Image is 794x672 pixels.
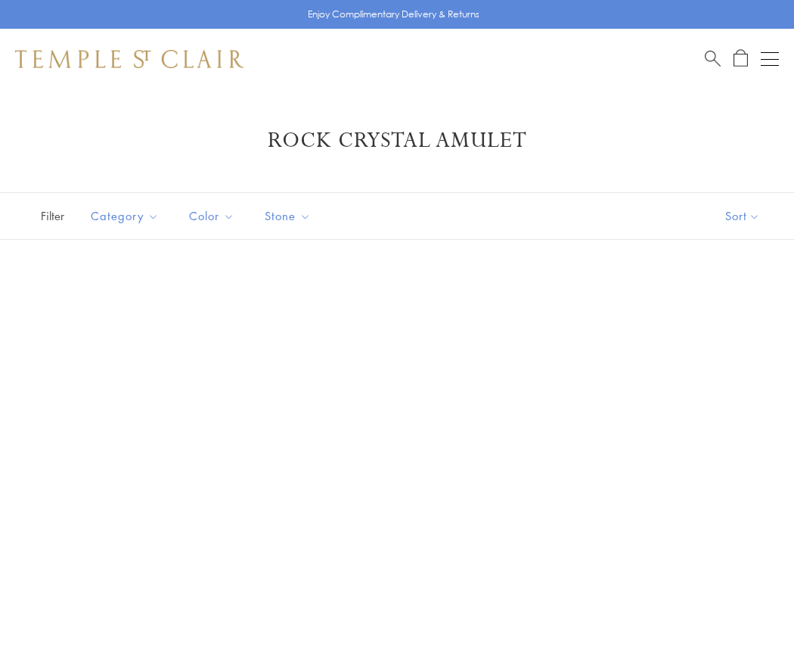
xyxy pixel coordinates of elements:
[83,207,170,226] span: Category
[79,199,170,233] button: Category
[257,207,322,226] span: Stone
[705,49,721,68] a: Search
[253,199,322,233] button: Stone
[38,127,756,154] h1: Rock Crystal Amulet
[761,50,779,68] button: Open navigation
[15,50,243,68] img: Temple St. Clair
[308,7,479,22] p: Enjoy Complimentary Delivery & Returns
[691,193,794,239] button: Show sort by
[181,207,246,226] span: Color
[734,49,748,68] a: Open Shopping Bag
[178,199,246,233] button: Color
